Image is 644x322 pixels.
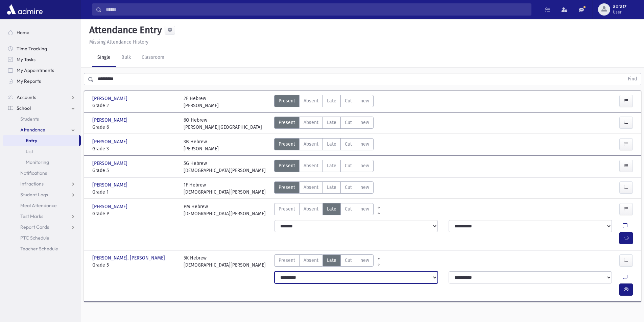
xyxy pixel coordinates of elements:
[92,117,129,124] span: [PERSON_NAME]
[184,254,266,269] div: 5K Hebrew [DEMOGRAPHIC_DATA][PERSON_NAME]
[304,119,318,126] span: Absent
[3,168,81,178] a: Notifications
[3,211,81,222] a: Test Marks
[279,184,295,191] span: Present
[613,4,626,9] span: aoratz
[20,116,39,122] span: Students
[345,119,352,126] span: Cut
[87,24,162,36] h5: Attendance Entry
[102,3,531,16] input: Search
[360,205,369,213] span: new
[17,29,29,35] span: Home
[327,257,336,264] span: Late
[345,257,352,264] span: Cut
[360,141,369,148] span: new
[17,78,41,84] span: My Reports
[3,76,81,86] a: My Reports
[3,114,81,124] a: Students
[360,257,369,264] span: new
[20,246,58,252] span: Teacher Schedule
[327,184,336,191] span: Late
[360,97,369,104] span: new
[304,97,318,104] span: Absent
[360,119,369,126] span: new
[279,97,295,104] span: Present
[26,159,49,165] span: Monitoring
[274,203,374,217] div: AttTypes
[304,141,318,148] span: Absent
[92,138,129,145] span: [PERSON_NAME]
[92,95,129,102] span: [PERSON_NAME]
[92,203,129,210] span: [PERSON_NAME]
[20,192,48,198] span: Student Logs
[184,160,266,174] div: 5G Hebrew [DEMOGRAPHIC_DATA][PERSON_NAME]
[345,184,352,191] span: Cut
[3,243,81,254] a: Teacher Schedule
[17,67,54,73] span: My Appointments
[3,92,81,103] a: Accounts
[92,48,116,67] a: Single
[20,202,57,208] span: Meal Attendance
[20,224,49,230] span: Report Cards
[327,97,336,104] span: Late
[3,65,81,76] a: My Appointments
[3,27,81,38] a: Home
[20,213,43,219] span: Test Marks
[304,205,318,213] span: Absent
[345,97,352,104] span: Cut
[184,181,266,196] div: 1F Hebrew [DEMOGRAPHIC_DATA][PERSON_NAME]
[26,148,33,154] span: List
[274,138,374,152] div: AttTypes
[92,145,177,152] span: Grade 3
[274,160,374,174] div: AttTypes
[327,119,336,126] span: Late
[17,105,31,111] span: School
[17,56,35,63] span: My Tasks
[3,124,81,135] a: Attendance
[274,254,374,269] div: AttTypes
[20,181,44,187] span: Infractions
[92,124,177,131] span: Grade 6
[92,102,177,109] span: Grade 2
[3,43,81,54] a: Time Tracking
[92,262,177,269] span: Grade 5
[279,119,295,126] span: Present
[3,103,81,114] a: School
[327,162,336,169] span: Late
[3,200,81,211] a: Meal Attendance
[17,94,36,100] span: Accounts
[92,167,177,174] span: Grade 5
[279,205,295,213] span: Present
[92,189,177,196] span: Grade 1
[184,138,219,152] div: 3B Hebrew [PERSON_NAME]
[92,254,166,262] span: [PERSON_NAME], [PERSON_NAME]
[3,189,81,200] a: Student Logs
[20,127,45,133] span: Attendance
[3,146,81,157] a: List
[3,232,81,243] a: PTC Schedule
[304,257,318,264] span: Absent
[274,95,374,109] div: AttTypes
[279,257,295,264] span: Present
[20,170,47,176] span: Notifications
[17,46,47,52] span: Time Tracking
[3,157,81,168] a: Monitoring
[184,203,266,217] div: PM Hebrew [DEMOGRAPHIC_DATA][PERSON_NAME]
[304,184,318,191] span: Absent
[327,205,336,213] span: Late
[92,210,177,217] span: Grade P
[3,222,81,232] a: Report Cards
[304,162,318,169] span: Absent
[345,141,352,148] span: Cut
[360,162,369,169] span: new
[624,73,641,85] button: Find
[184,95,219,109] div: 2E Hebrew [PERSON_NAME]
[116,48,136,67] a: Bulk
[89,39,148,45] u: Missing Attendance History
[327,141,336,148] span: Late
[5,3,44,16] img: AdmirePro
[613,9,626,15] span: User
[92,160,129,167] span: [PERSON_NAME]
[345,205,352,213] span: Cut
[87,39,148,45] a: Missing Attendance History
